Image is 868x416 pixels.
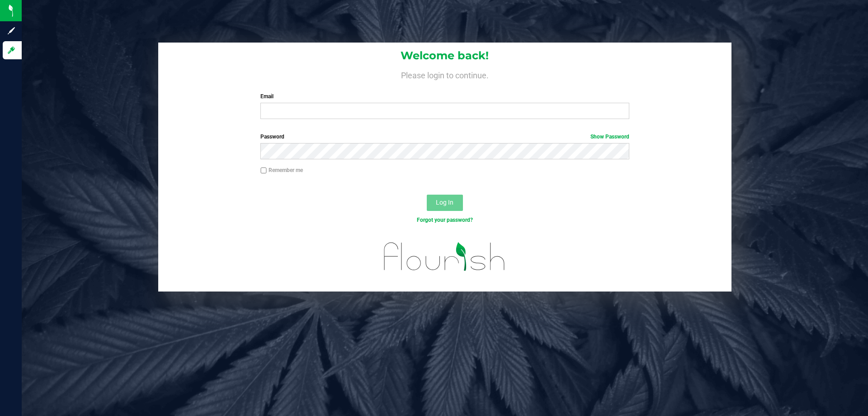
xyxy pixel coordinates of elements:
[427,195,463,211] button: Log In
[417,217,473,223] a: Forgot your password?
[590,134,629,140] a: Show Password
[7,46,16,55] inline-svg: Log in
[260,134,284,140] span: Password
[436,199,453,206] span: Log In
[260,92,629,100] label: Email
[373,234,516,280] img: flourish_logo.svg
[260,167,267,174] input: Remember me
[7,26,16,35] inline-svg: Sign up
[260,166,303,174] label: Remember me
[158,50,731,62] h1: Welcome back!
[158,69,731,80] h4: Please login to continue.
